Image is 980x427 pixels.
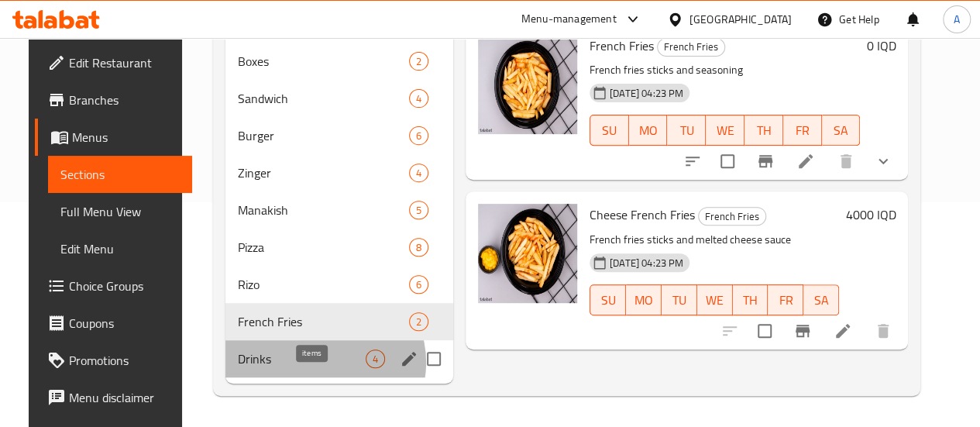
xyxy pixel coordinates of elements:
span: Coupons [69,314,180,332]
h6: 0 IQD [866,35,896,57]
span: [DATE] 04:23 PM [603,86,689,101]
span: 8 [410,240,428,255]
span: Full Menu View [60,202,180,221]
span: French Fries [238,312,409,331]
a: Coupons [35,305,192,342]
a: Edit menu item [796,152,815,170]
span: Branches [69,91,180,109]
a: Menu disclaimer [35,379,192,416]
button: MO [629,115,668,146]
button: MO [626,284,662,315]
div: French Fries2 [225,303,453,340]
div: [GEOGRAPHIC_DATA] [689,11,792,28]
img: French Fries [478,35,577,134]
div: Drinks4edit [225,340,453,377]
button: SA [803,284,839,315]
a: Choice Groups [35,267,192,305]
button: WE [706,115,744,146]
div: items [409,312,428,331]
span: Menu disclaimer [69,388,180,407]
button: SA [822,115,861,146]
div: Zinger [238,164,409,182]
span: Sandwich [238,89,409,108]
button: WE [697,284,733,315]
svg: Show Choices [874,152,892,170]
span: SU [597,289,620,312]
img: Cheese French Fries [478,204,577,303]
div: Sandwich4 [225,80,453,117]
span: 2 [410,54,428,69]
div: Zinger4 [225,154,453,191]
a: Edit Menu [48,230,192,267]
div: items [409,52,428,71]
span: Sections [60,165,180,184]
button: Branch-specific-item [747,143,784,180]
button: show more [865,143,902,180]
a: Promotions [35,342,192,379]
span: MO [632,289,655,312]
div: Pizza8 [225,229,453,266]
span: TU [673,119,700,142]
div: French Fries [657,38,725,57]
span: SU [597,119,623,142]
span: Boxes [238,52,409,71]
span: TU [668,289,691,312]
span: Menus [72,128,180,146]
div: items [409,164,428,182]
button: FR [768,284,803,315]
p: French fries sticks and melted cheese sauce [590,230,839,250]
a: Sections [48,156,192,193]
a: Menus [35,119,192,156]
button: edit [397,347,421,370]
button: FR [783,115,822,146]
span: 4 [410,166,428,181]
p: French fries sticks and seasoning [590,60,860,80]
button: sort-choices [674,143,711,180]
div: Burger6 [225,117,453,154]
span: 5 [410,203,428,218]
button: SU [590,284,626,315]
span: FR [774,289,797,312]
span: Promotions [69,351,180,370]
span: Drinks [238,350,366,368]
button: TH [733,284,769,315]
h6: 4000 IQD [845,204,896,226]
span: Edit Menu [60,239,180,258]
div: items [409,201,428,219]
span: SA [828,119,854,142]
button: Branch-specific-item [784,312,821,350]
span: Select to update [748,315,781,347]
div: Rizo6 [225,266,453,303]
span: Cheese French Fries [590,203,695,226]
span: FR [789,119,816,142]
span: WE [703,289,727,312]
span: Edit Restaurant [69,53,180,72]
div: Boxes2 [225,43,453,80]
span: [DATE] 04:23 PM [603,256,689,270]
span: WE [712,119,738,142]
div: items [409,89,428,108]
span: Rizo [238,275,409,294]
a: Edit menu item [834,322,852,340]
div: Pizza [238,238,409,257]
span: French Fries [590,34,654,57]
a: Edit Restaurant [35,44,192,81]
span: Choice Groups [69,277,180,295]
a: Branches [35,81,192,119]
span: French Fries [699,208,765,226]
span: 4 [410,91,428,106]
span: 2 [410,315,428,329]
button: SU [590,115,629,146]
span: Manakish [238,201,409,219]
span: 6 [410,277,428,292]
div: items [409,238,428,257]
div: Manakish5 [225,191,453,229]
span: SA [810,289,833,312]
button: TU [662,284,697,315]
span: MO [635,119,662,142]
span: Select to update [711,145,744,177]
